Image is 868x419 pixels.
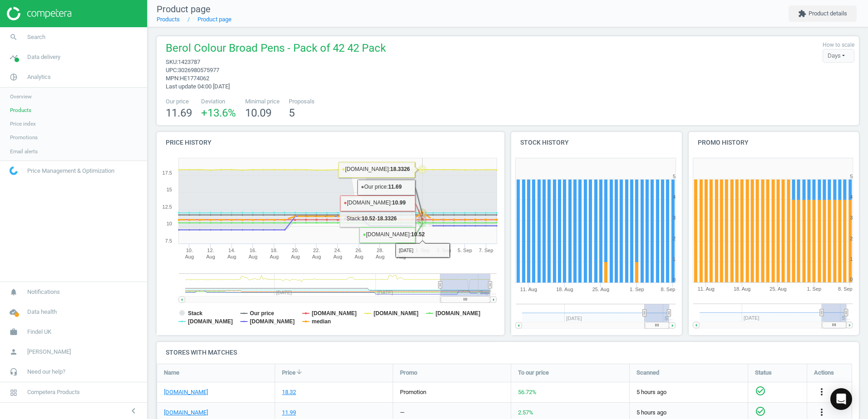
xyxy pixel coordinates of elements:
button: more_vert [816,386,827,398]
span: promotion [400,389,426,395]
tspan: 30. [398,248,404,253]
tspan: 1. Sep [415,248,430,253]
i: headset_mic [5,363,22,380]
span: 5 [289,107,295,119]
a: Products [157,16,180,23]
text: 2 [850,236,853,241]
button: more_vert [816,407,827,419]
span: Price index [10,120,36,127]
text: 1 [673,256,676,262]
span: [PERSON_NAME] [27,348,71,356]
tspan: Our price [250,310,274,317]
tspan: 28. [377,248,384,253]
i: more_vert [816,386,827,397]
span: +13.6 % [201,107,236,119]
tspan: [DOMAIN_NAME] [250,318,295,325]
text: 0 [673,277,676,283]
h4: Price history [157,132,504,153]
tspan: 24. [334,248,341,253]
span: 1423787 [178,58,200,65]
i: pie_chart_outlined [5,68,22,86]
text: 0 [850,277,853,283]
span: sku : [166,58,178,65]
span: Actions [814,369,834,377]
i: extension [798,10,806,18]
tspan: Aug [397,254,406,259]
h4: Stores with matches [157,342,859,363]
span: Deviation [201,97,236,106]
text: 5 [673,174,676,179]
i: notifications [5,283,22,301]
div: — [400,409,404,417]
h4: Promo history [689,132,859,153]
tspan: 10. [186,248,193,253]
tspan: Sep '… [480,290,496,295]
i: check_circle_outline [755,406,766,417]
i: chevron_left [128,405,139,416]
tspan: 14. [228,248,235,253]
tspan: Aug [312,254,321,259]
span: Berol Colour Broad Pens - Pack of 42 42 Pack [166,41,386,58]
i: work [5,323,22,341]
span: Status [755,369,772,377]
span: Product page [157,4,211,15]
i: more_vert [816,407,827,418]
tspan: 18. Aug [734,287,750,292]
i: person [5,343,22,361]
tspan: 7. Sep [479,248,493,253]
tspan: [DOMAIN_NAME] [188,318,233,325]
tspan: [DOMAIN_NAME] [312,310,357,317]
tspan: Aug [249,254,258,259]
h4: Stock history [511,132,682,153]
tspan: Aug [206,254,215,259]
text: 3 [850,215,853,220]
span: Competera Products [27,388,80,396]
i: check_circle_outline [755,385,766,396]
span: Need our help? [27,368,65,376]
text: 12.5 [163,204,172,209]
tspan: 26. [355,248,362,253]
tspan: 1. Sep [630,287,644,292]
text: 15 [167,187,172,192]
tspan: Aug [227,254,237,259]
tspan: 16. [250,248,256,253]
i: search [5,29,22,46]
span: HE1774062 [180,75,209,82]
span: 3026980575977 [178,67,219,73]
tspan: 22. [313,248,320,253]
text: 4 [850,194,853,200]
text: 1 [850,256,853,262]
text: 17.5 [163,170,172,175]
tspan: 18. [271,248,277,253]
div: 18.32 [282,388,296,396]
text: 2 [673,236,676,241]
span: Minimal price [245,97,280,106]
span: Promotions [10,134,38,141]
span: Analytics [27,73,51,81]
span: 5 hours ago [636,388,741,396]
div: 11.99 [282,409,296,417]
span: Findel UK [27,328,51,336]
text: 10 [167,221,172,226]
tspan: 8. Sep [838,287,853,292]
span: Overview [10,93,32,100]
span: Name [164,369,179,377]
span: Products [10,107,31,114]
img: wGWNvw8QSZomAAAAABJRU5ErkJggg== [10,166,18,175]
tspan: Stack [188,310,202,317]
span: Scanned [636,369,659,377]
i: cloud_done [5,303,22,321]
tspan: Aug [270,254,279,259]
tspan: 1. Sep [807,287,821,292]
tspan: 20. [292,248,299,253]
button: chevron_left [122,405,145,417]
span: 2.57 % [518,409,533,416]
span: Notifications [27,288,60,296]
button: extensionProduct details [789,5,857,22]
tspan: 25. Aug [592,287,609,292]
tspan: 18. Aug [556,287,573,292]
i: timeline [5,49,22,66]
span: To our price [518,369,549,377]
span: Search [27,33,45,41]
tspan: 11. Aug [697,287,714,292]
